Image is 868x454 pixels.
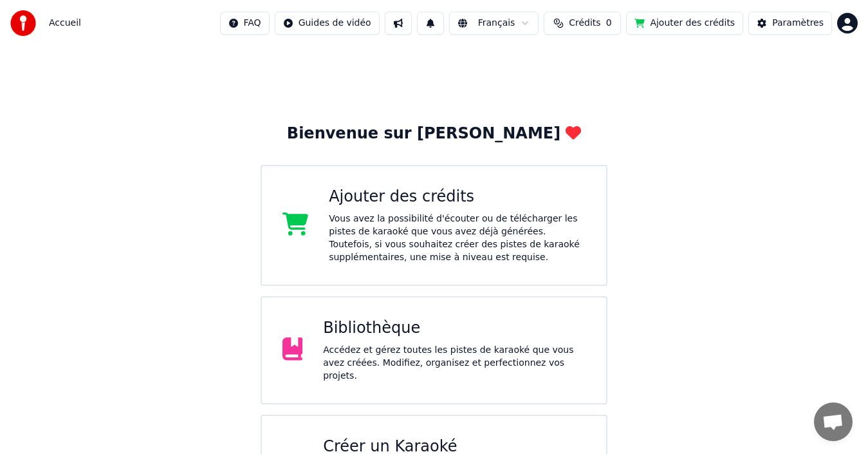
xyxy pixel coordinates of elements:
button: Ajouter des crédits [626,12,743,35]
span: 0 [606,17,612,30]
button: Paramètres [748,12,832,35]
button: Crédits0 [544,12,621,35]
div: Ajouter des crédits [329,187,586,207]
div: Paramètres [772,17,824,30]
span: Crédits [569,17,600,30]
button: Guides de vidéo [275,12,380,35]
nav: breadcrumb [49,17,81,30]
div: Vous avez la possibilité d'écouter ou de télécharger les pistes de karaoké que vous avez déjà gén... [329,213,586,264]
div: Bienvenue sur [PERSON_NAME] [287,124,581,144]
div: Bibliothèque [323,318,586,339]
button: FAQ [220,12,270,35]
div: Accédez et gérez toutes les pistes de karaoké que vous avez créées. Modifiez, organisez et perfec... [323,344,586,383]
img: youka [10,10,36,36]
div: Ouvrir le chat [814,402,853,441]
span: Accueil [49,17,81,30]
